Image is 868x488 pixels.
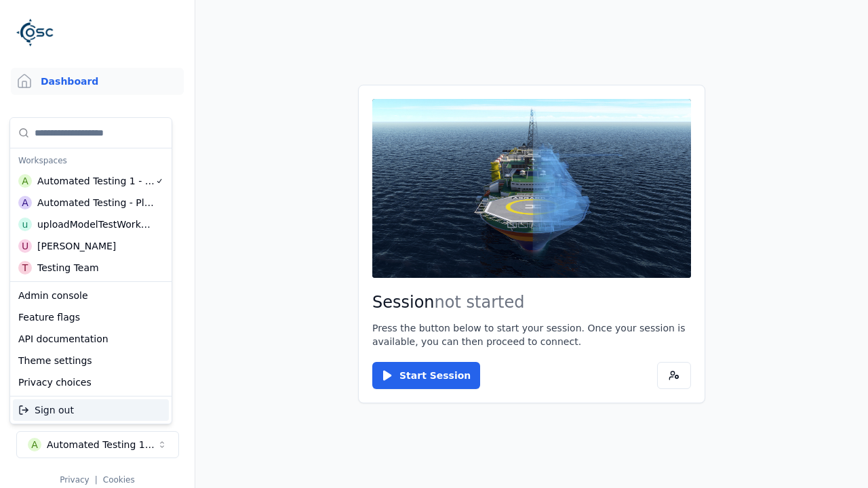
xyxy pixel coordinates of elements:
div: U [18,239,32,253]
div: Automated Testing - Playwright [37,196,155,209]
div: Workspaces [13,151,169,170]
div: A [18,174,32,188]
div: uploadModelTestWorkspace [37,218,154,231]
div: Sign out [13,399,169,421]
div: A [18,196,32,209]
div: API documentation [13,328,169,350]
div: Feature flags [13,306,169,328]
div: [PERSON_NAME] [37,239,116,253]
div: Privacy choices [13,371,169,393]
div: Suggestions [10,118,172,281]
div: Suggestions [10,396,172,424]
div: Admin console [13,285,169,306]
div: Testing Team [37,261,99,274]
div: Automated Testing 1 - Playwright [37,174,155,188]
div: Theme settings [13,350,169,371]
div: Suggestions [10,282,172,396]
div: T [18,261,32,274]
div: u [18,218,32,231]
